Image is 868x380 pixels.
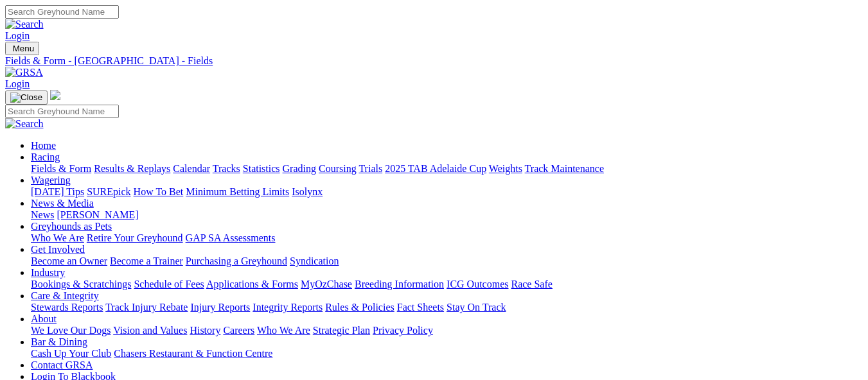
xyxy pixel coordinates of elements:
[31,336,87,347] a: Bar & Dining
[283,163,316,174] a: Grading
[5,105,119,118] input: Search
[31,232,863,244] div: Greyhounds as Pets
[31,279,131,289] a: Bookings & Scratchings
[31,255,107,266] a: Become an Owner
[31,175,71,186] a: Wagering
[31,290,99,301] a: Care & Integrity
[31,244,85,255] a: Get Involved
[319,163,357,174] a: Coursing
[213,163,240,174] a: Tracks
[31,140,56,151] a: Home
[5,55,863,67] a: Fields & Form - [GEOGRAPHIC_DATA] - Fields
[257,325,310,336] a: Who We Are
[31,209,863,221] div: News & Media
[31,151,60,162] a: Racing
[5,78,30,89] a: Login
[301,279,352,289] a: MyOzChase
[5,19,44,30] img: Search
[186,232,276,243] a: GAP SA Assessments
[292,186,323,197] a: Isolynx
[190,325,220,336] a: History
[134,279,204,289] a: Schedule of Fees
[5,5,119,19] input: Search
[325,302,394,313] a: Rules & Policies
[31,348,111,359] a: Cash Up Your Club
[31,232,84,243] a: Who We Are
[447,302,506,313] a: Stay On Track
[13,44,34,53] span: Menu
[190,302,250,313] a: Injury Reports
[50,90,60,100] img: logo-grsa-white.png
[31,302,103,313] a: Stewards Reports
[31,325,111,336] a: We Love Our Dogs
[10,92,42,103] img: Close
[31,198,94,209] a: News & Media
[114,348,272,359] a: Chasers Restaurant & Function Centre
[31,186,84,197] a: [DATE] Tips
[373,325,433,336] a: Privacy Policy
[5,91,48,105] button: Toggle navigation
[5,42,39,55] button: Toggle navigation
[186,186,289,197] a: Minimum Betting Limits
[206,279,298,289] a: Applications & Forms
[87,186,130,197] a: SUREpick
[525,163,604,174] a: Track Maintenance
[31,302,863,313] div: Care & Integrity
[173,163,210,174] a: Calendar
[5,30,30,41] a: Login
[397,302,444,313] a: Fact Sheets
[511,279,552,289] a: Race Safe
[31,267,65,278] a: Industry
[31,209,54,220] a: News
[31,325,863,336] div: About
[31,163,863,175] div: Racing
[105,302,188,313] a: Track Injury Rebate
[489,163,522,174] a: Weights
[31,359,93,370] a: Contact GRSA
[359,163,382,174] a: Trials
[31,255,863,267] div: Get Involved
[87,232,183,243] a: Retire Your Greyhound
[243,163,280,174] a: Statistics
[31,279,863,290] div: Industry
[31,186,863,198] div: Wagering
[5,118,44,130] img: Search
[31,348,863,359] div: Bar & Dining
[31,221,112,232] a: Greyhounds as Pets
[110,255,183,266] a: Become a Trainer
[223,325,254,336] a: Careers
[31,313,57,324] a: About
[94,163,170,174] a: Results & Replays
[31,163,91,174] a: Fields & Form
[447,279,508,289] a: ICG Outcomes
[290,255,339,266] a: Syndication
[355,279,444,289] a: Breeding Information
[186,255,287,266] a: Purchasing a Greyhound
[113,325,187,336] a: Vision and Values
[57,209,138,220] a: [PERSON_NAME]
[134,186,184,197] a: How To Bet
[313,325,370,336] a: Strategic Plan
[385,163,486,174] a: 2025 TAB Adelaide Cup
[252,302,323,313] a: Integrity Reports
[5,67,43,78] img: GRSA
